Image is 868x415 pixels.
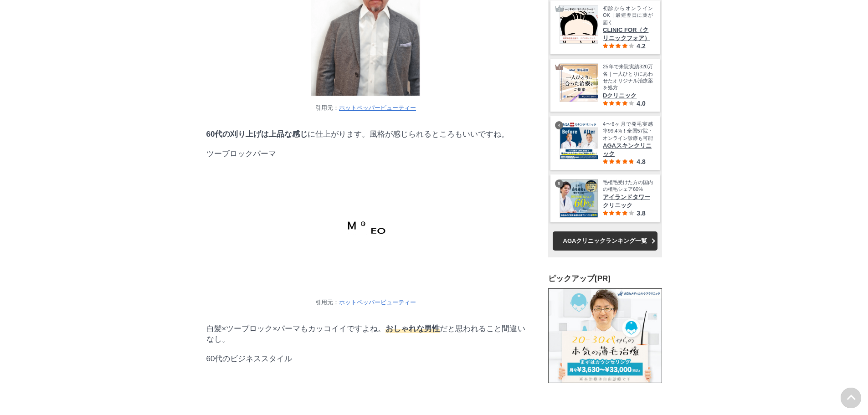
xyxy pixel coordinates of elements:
[603,141,653,158] span: AGAスキンクリニック
[603,193,653,209] span: アイランドタワークリニック
[206,130,308,138] strong: 60代の刈り上げは上品な感じ
[560,179,598,217] img: アイランドタワークリニック
[339,104,416,111] a: ホットペッパービューティー (新しいタブで開く)
[560,64,598,102] img: Dクリニック
[304,168,427,291] img: ツーブロックパーマ
[548,288,662,383] img: AGAメディカルケアクリニック
[637,42,645,50] span: 4.2
[206,149,525,159] p: ツーブロックパーマ
[603,91,653,99] span: Dクリニック
[603,179,653,193] span: 毛植毛受けた方の国内の植毛シェア60%
[841,388,861,408] img: PAGE UP
[311,104,421,112] figcaption: 引用元：
[206,354,525,364] p: 60代のビジネススタイル
[206,129,525,139] p: に仕上がります。風格が感じられるところもいいですね。
[560,63,653,107] a: Dクリニック 25年で来院実績320万名｜一人ひとりにあわせたオリジナル治療薬を処方 Dクリニック 4.0
[603,5,653,26] span: 初診からオンラインOK｜最短翌日に薬が届く
[637,209,645,216] span: 3.8
[339,299,416,306] a: ホットペッパービューティー (新しいタブで開く)
[385,324,440,333] span: おしゃれな男性
[560,5,598,43] img: クリニックフォア
[548,273,662,284] h3: ピックアップ[PR]
[603,120,653,141] span: 4〜6ヶ月で発毛実感率99.4%！全国57院・オンライン診療も可能
[560,121,598,159] img: AGAスキンクリニック
[560,5,653,50] a: クリニックフォア 初診からオンラインOK｜最短翌日に薬が届く CLINIC FOR（クリニックフォア） 4.2
[206,323,525,344] p: 白髪×ツーブロック×パーマもカッコイイですよね。 だと思われること間違いなし。
[553,231,657,250] a: AGAクリニックランキング一覧
[560,179,653,217] a: アイランドタワークリニック 毛植毛受けた方の国内の植毛シェア60% アイランドタワークリニック 3.8
[637,99,645,107] span: 4.0
[603,63,653,92] span: 25年で来院実績320万名｜一人ひとりにあわせたオリジナル治療薬を処方
[304,298,427,307] figcaption: 引用元：
[560,120,653,165] a: AGAスキンクリニック 4〜6ヶ月で発毛実感率99.4%！全国57院・オンライン診療も可能 AGAスキンクリニック 4.8
[637,158,645,165] span: 4.8
[603,26,653,42] span: CLINIC FOR（クリニックフォア）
